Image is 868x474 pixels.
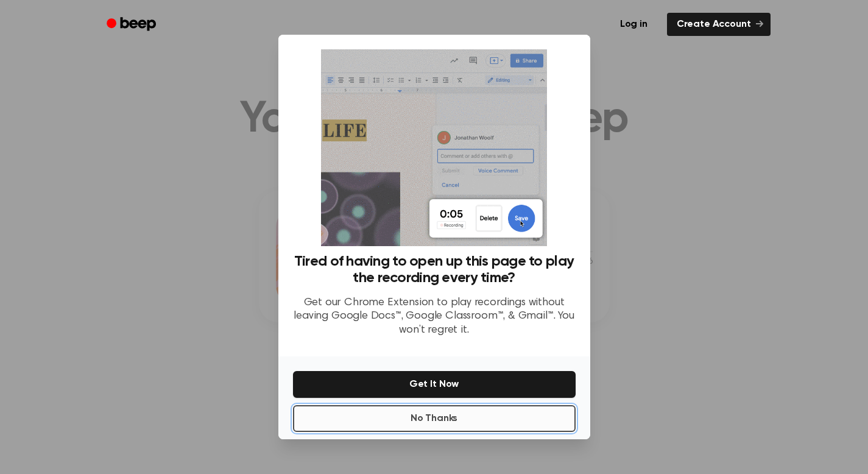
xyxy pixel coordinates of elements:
img: Beep extension in action [321,49,547,246]
button: No Thanks [293,405,576,432]
p: Get our Chrome Extension to play recordings without leaving Google Docs™, Google Classroom™, & Gm... [293,296,576,338]
a: Create Account [667,13,771,36]
button: Get It Now [293,371,576,398]
a: Beep [98,13,167,37]
h3: Tired of having to open up this page to play the recording every time? [293,253,576,286]
a: Log in [608,10,660,38]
